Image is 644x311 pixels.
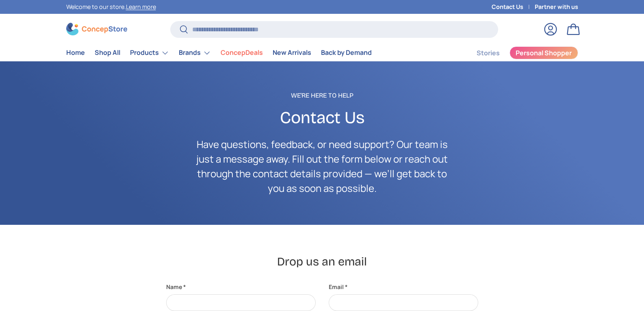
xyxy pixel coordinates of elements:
[179,45,211,61] a: Brands
[321,45,372,61] a: Back by Demand
[457,45,578,61] nav: Secondary
[95,45,120,61] a: Shop All
[291,91,353,100] span: We're Here to Help
[492,2,535,11] a: Contact Us
[516,50,572,56] span: Personal Shopper
[125,45,174,61] summary: Products
[166,283,316,291] label: Name
[66,23,127,35] img: ConcepStore
[194,137,450,196] p: Have questions, feedback, or need support? Our team is just a message away. Fill out the form bel...
[280,107,364,129] span: Contact Us
[477,45,500,61] a: Stories
[221,45,263,61] a: ConcepDeals
[66,45,372,61] nav: Primary
[329,283,478,291] label: Email
[66,45,85,61] a: Home
[130,45,169,61] a: Products
[510,46,578,59] a: Personal Shopper
[273,45,311,61] a: New Arrivals
[66,2,156,11] p: Welcome to our store.
[126,3,156,11] a: Learn more
[535,2,578,11] a: Partner with us
[174,45,216,61] summary: Brands
[166,254,478,269] h2: Drop us an email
